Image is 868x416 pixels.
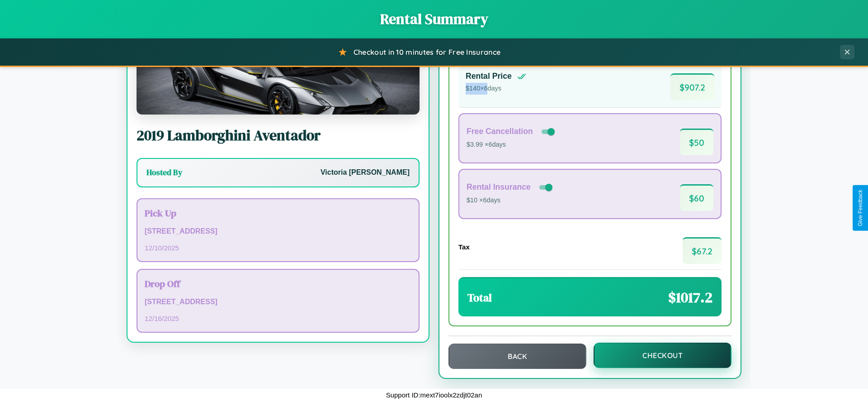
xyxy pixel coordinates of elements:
[137,125,420,145] h2: 2019 Lamborghini Aventador
[9,9,859,29] h1: Rental Summary
[145,312,411,325] p: 12 / 16 / 2025
[354,48,500,57] span: Checkout in 10 minutes for Free Insurance
[467,127,533,136] h4: Free Cancellation
[386,389,482,401] p: Support ID: mext7ioolx2zdjt02an
[467,195,554,206] p: $10 × 6 days
[467,182,531,192] h4: Rental Insurance
[467,290,492,305] h3: Total
[594,343,731,368] button: Checkout
[668,287,712,307] span: $ 1017.2
[321,166,410,179] p: Victoria [PERSON_NAME]
[146,167,182,178] h3: Hosted By
[680,184,713,211] span: $ 60
[145,206,411,220] h3: Pick Up
[145,225,411,238] p: [STREET_ADDRESS]
[857,190,863,226] div: Give Feedback
[145,277,411,290] h3: Drop Off
[448,344,586,369] button: Back
[466,83,526,95] p: $ 140 × 6 days
[458,243,470,251] h4: Tax
[145,296,411,309] p: [STREET_ADDRESS]
[467,139,557,151] p: $3.99 × 6 days
[466,72,512,81] h4: Rental Price
[137,24,420,115] img: Lamborghini Aventador
[683,237,722,264] span: $ 67.2
[680,129,713,155] span: $ 50
[145,242,411,254] p: 12 / 10 / 2025
[670,73,714,100] span: $ 907.2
